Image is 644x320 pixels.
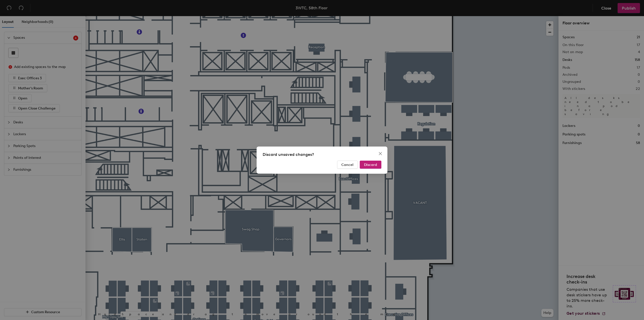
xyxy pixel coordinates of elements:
[378,152,382,156] span: close
[376,150,384,158] button: Close
[263,152,381,158] div: Discard unsaved changes?
[341,162,353,167] span: Cancel
[337,161,358,169] button: Cancel
[364,162,377,167] span: Discard
[376,152,384,156] span: Close
[360,161,381,169] button: Discard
